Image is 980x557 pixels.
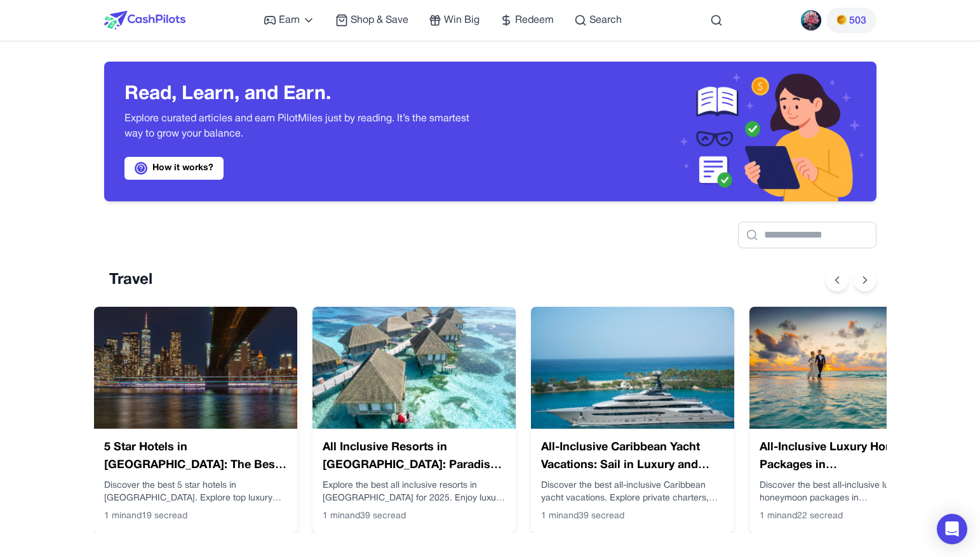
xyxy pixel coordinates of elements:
span: 1 min and 19 sec read [104,510,187,523]
p: Explore curated articles and earn PilotMiles just by reading. It’s the smartest way to grow your ... [124,111,470,142]
button: PMs503 [826,8,876,33]
img: PMs [836,15,847,25]
h2: Travel [109,270,152,290]
h3: All-Inclusive Luxury Honeymoon Packages in [GEOGRAPHIC_DATA]: Romance in [GEOGRAPHIC_DATA] [760,439,943,474]
span: Search [589,13,622,28]
p: Discover the best 5 star hotels in [GEOGRAPHIC_DATA]. Explore top luxury accommodations in [US_ST... [104,480,287,505]
span: 1 min and 39 sec read [541,510,624,523]
a: Shop & Save [335,13,408,28]
span: 1 min and 22 sec read [760,510,843,523]
h3: All Inclusive Resorts in [GEOGRAPHIC_DATA]: Paradise Made Easy [323,439,506,474]
a: Win Big [429,13,480,28]
h3: 5 Star Hotels in [GEOGRAPHIC_DATA]: The Best Luxury Stays in [GEOGRAPHIC_DATA] [104,439,287,474]
img: All Inclusive Resorts in Maldives: Paradise Made Easy [312,307,516,429]
span: 503 [849,13,866,29]
a: Search [574,13,622,28]
span: 1 min and 39 sec read [323,510,406,523]
h3: All-Inclusive Caribbean Yacht Vacations: Sail in Luxury and Style [541,439,724,474]
span: Redeem [515,13,554,28]
span: Shop & Save [351,13,408,28]
span: Win Big [444,13,480,28]
img: All-Inclusive Caribbean Yacht Vacations: Sail in Luxury and Style [531,307,734,429]
h3: Read, Learn, and Earn. [124,83,470,106]
p: Explore the best all inclusive resorts in [GEOGRAPHIC_DATA] for 2025. Enjoy luxury, convenience, ... [323,480,506,505]
p: Discover the best all-inclusive Caribbean yacht vacations. Explore private charters, gourmet cuis... [541,480,724,505]
img: 5 Star Hotels in Manhattan: The Best Luxury Stays in NYC [94,307,297,429]
a: Redeem [500,13,554,28]
p: Discover the best all-inclusive luxury honeymoon packages in [GEOGRAPHIC_DATA]. Enjoy private vil... [760,480,943,505]
span: Earn [279,13,300,28]
img: All-Inclusive Luxury Honeymoon Packages in Maldives: Romance in Paradise [749,307,953,429]
img: CashPilots Logo [104,11,185,30]
a: Earn [264,13,315,28]
a: How it works? [124,157,224,180]
img: Header decoration [490,62,876,201]
div: Open Intercom Messenger [937,514,967,544]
